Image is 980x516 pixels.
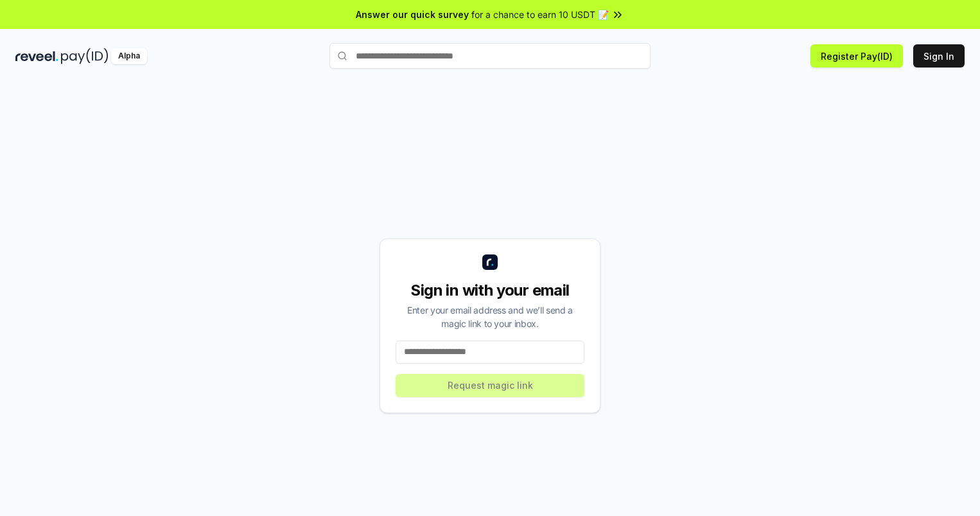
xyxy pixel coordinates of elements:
div: Sign in with your email [396,280,584,301]
img: reveel_dark [15,48,58,64]
button: Register Pay(ID) [810,44,903,67]
button: Sign In [913,44,965,67]
span: Answer our quick survey [356,8,469,21]
div: Enter your email address and we’ll send a magic link to your inbox. [396,303,584,330]
span: for a chance to earn 10 USDT 📝 [471,8,609,21]
img: logo_small [482,254,498,270]
div: Alpha [111,48,147,64]
img: pay_id [61,48,109,64]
